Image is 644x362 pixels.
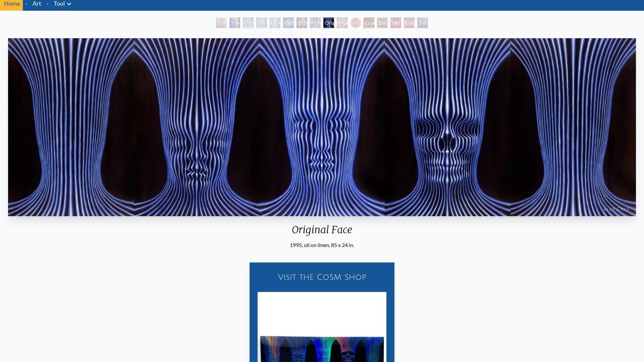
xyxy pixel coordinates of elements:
div: Guardian of Infinite Vision [364,17,374,28]
div: The Torch [229,17,240,28]
div: Vision Crystal [337,17,347,28]
div: Vision Crystal Tondo [350,17,361,28]
div: The Great Turn [417,17,428,28]
div: Study for the Great Turn [216,17,227,28]
div: Mystic Eye [310,17,321,28]
a: Visit the CoSM Shop [254,266,390,288]
div: Dissectional Art for Tool's Lateralus CD [297,17,307,28]
div: Original Face [323,17,334,28]
div: Net of Being [390,17,401,28]
div: 1995, oil on linen, 85 x 24 in. [5,241,639,249]
div: Bardo Being [377,17,388,28]
img: Original-Face-1995-Alex-Grey-Pentaptych-watermarked.jpg [8,38,636,216]
div: Godself [404,17,415,28]
div: Collective Vision [283,17,294,28]
div: Spiritual Energy System [256,17,267,28]
div: Universal Mind Lattice [270,17,280,28]
div: Psychic Energy System [243,17,254,28]
div: Original Face [5,224,639,241]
